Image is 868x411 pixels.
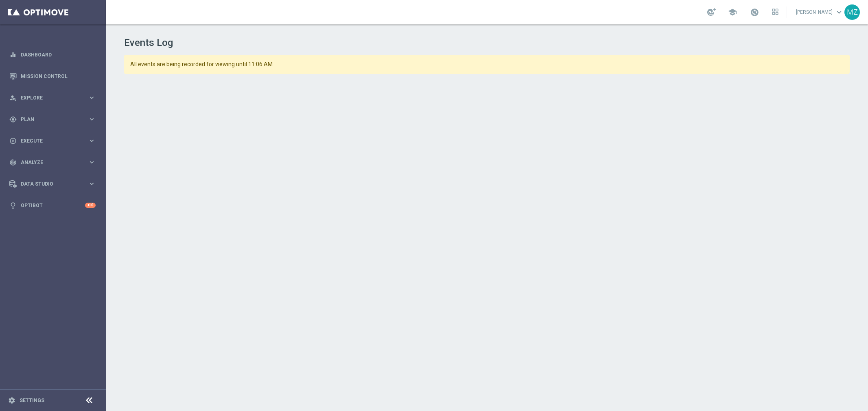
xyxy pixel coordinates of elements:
[88,180,96,188] i: keyboard_arrow_right
[9,202,17,209] i: lightbulb
[21,138,88,143] span: Execute
[88,137,96,145] i: keyboard_arrow_right
[728,8,737,17] span: school
[9,65,96,87] div: Mission Control
[85,203,96,208] div: +10
[8,397,15,404] i: settings
[9,116,17,123] i: gps_fixed
[9,52,96,58] button: equalizer Dashboard
[21,117,88,122] span: Plan
[9,137,17,145] i: play_circle_outline
[9,51,17,58] i: equalizer
[9,137,88,145] div: Execute
[88,115,96,123] i: keyboard_arrow_right
[9,95,96,101] button: person_search Explore keyboard_arrow_right
[835,8,844,17] span: keyboard_arrow_down
[9,44,96,65] div: Dashboard
[9,116,88,123] div: Plan
[9,181,96,187] button: Data Studio keyboard_arrow_right
[9,94,17,102] i: person_search
[130,61,778,68] span: All events are being recorded for viewing until 11:06 AM .
[88,94,96,102] i: keyboard_arrow_right
[9,94,88,102] div: Explore
[9,138,96,144] button: play_circle_outline Execute keyboard_arrow_right
[21,44,96,65] a: Dashboard
[88,158,96,166] i: keyboard_arrow_right
[9,195,96,216] div: Optibot
[795,6,844,18] a: [PERSON_NAME]keyboard_arrow_down
[844,4,860,20] div: MZ
[9,73,96,80] button: Mission Control
[9,159,96,166] button: track_changes Analyze keyboard_arrow_right
[9,159,17,166] i: track_changes
[21,195,85,216] a: Optibot
[21,95,88,100] span: Explore
[124,37,850,49] h1: Events Log
[9,159,88,166] div: Analyze
[9,202,96,209] button: lightbulb Optibot +10
[21,182,88,186] span: Data Studio
[21,160,88,165] span: Analyze
[9,180,88,188] div: Data Studio
[21,65,96,87] a: Mission Control
[9,116,96,123] button: gps_fixed Plan keyboard_arrow_right
[20,398,44,403] a: Settings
